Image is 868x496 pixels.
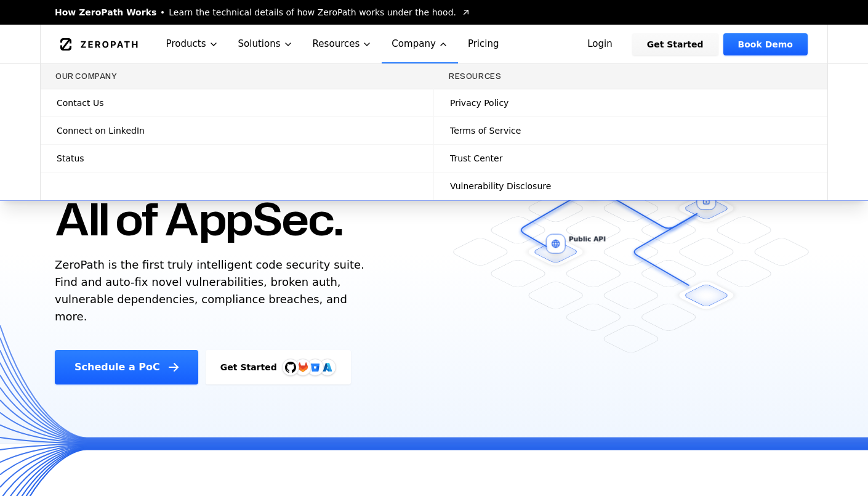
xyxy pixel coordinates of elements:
[323,362,332,372] img: Azure
[450,124,521,137] span: Terms of Service
[55,256,370,325] p: ZeroPath is the first truly intelligent code security suite. Find and auto-fix novel vulnerabilit...
[169,6,456,18] span: Learn the technical details of how ZeroPath works under the hood.
[57,97,103,109] span: Contact Us
[55,6,471,18] a: How ZeroPath WorksLearn the technical details of how ZeroPath works under the hood.
[40,25,828,63] nav: Global
[55,350,198,384] a: Schedule a PoC
[41,117,433,144] a: Connect on LinkedIn
[450,97,508,109] span: Privacy Policy
[285,362,296,373] img: GitHub
[291,355,315,380] img: GitLab
[632,33,718,55] a: Get Started
[57,152,84,165] span: Status
[41,145,433,172] a: Status
[303,25,382,63] button: Resources
[458,25,509,63] a: Pricing
[41,89,433,116] a: Contact Us
[55,71,419,81] h3: Our Company
[382,25,458,63] button: Company
[55,136,342,246] h1: One AI. All of AppSec.
[434,145,827,172] a: Trust Center
[308,360,322,374] svg: Bitbucket
[450,180,551,192] span: Vulnerability Disclosure
[434,173,827,200] a: Vulnerability Disclosure
[723,33,808,55] a: Book Demo
[434,117,827,144] a: Terms of Service
[57,124,145,137] span: Connect on LinkedIn
[434,89,827,116] a: Privacy Policy
[449,71,813,81] h3: Resources
[228,25,303,63] button: Solutions
[156,25,228,63] button: Products
[573,33,627,55] a: Login
[55,6,156,18] span: How ZeroPath Works
[206,350,351,384] a: Get StartedGitHubGitLabAzure
[450,152,502,165] span: Trust Center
